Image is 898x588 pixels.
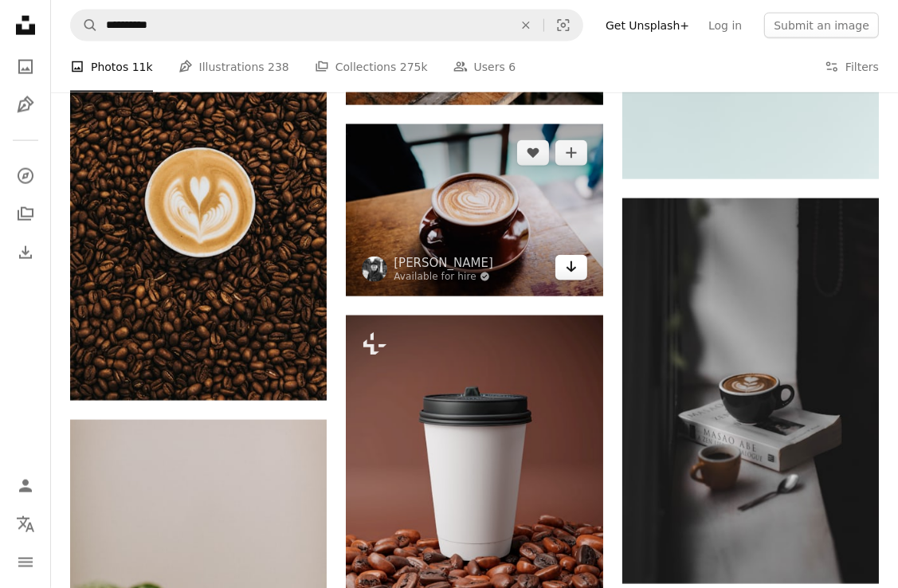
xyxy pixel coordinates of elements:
[544,10,582,41] button: Visual search
[699,13,751,38] a: Log in
[268,58,289,76] span: 238
[10,237,41,269] a: Download History
[622,384,879,398] a: latte filled black teacup on top of book near brown cup on window
[10,89,41,121] a: Illustrations
[10,508,41,540] button: Language
[394,255,493,271] a: [PERSON_NAME]
[71,10,98,41] button: Search Unsplash
[10,51,41,83] a: Photos
[10,160,41,192] a: Explore
[400,58,428,76] span: 275k
[555,255,587,280] a: Download
[508,58,516,76] span: 6
[178,41,289,92] a: Illustrations 238
[596,13,699,38] a: Get Unsplash+
[346,203,602,218] a: latte art in brown cup in macro photography
[346,124,602,296] img: latte art in brown cup in macro photography
[517,140,549,166] button: Like
[362,257,387,282] img: Go to Jonas Jacobsson's profile
[453,41,516,92] a: Users 6
[10,10,41,45] a: Home — Unsplash
[394,271,493,284] a: Available for hire
[10,547,41,578] button: Menu
[346,490,602,504] a: a cup of coffee surrounded by coffee beans
[70,15,327,400] img: top view photography of heart latte coffee
[508,10,543,41] button: Clear
[555,140,587,166] button: Add to Collection
[70,201,327,215] a: top view photography of heart latte coffee
[70,10,583,41] form: Find visuals sitewide
[825,41,879,92] button: Filters
[10,470,41,502] a: Log in / Sign up
[10,198,41,230] a: Collections
[622,198,879,584] img: latte filled black teacup on top of book near brown cup on window
[315,41,428,92] a: Collections 275k
[764,13,879,38] button: Submit an image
